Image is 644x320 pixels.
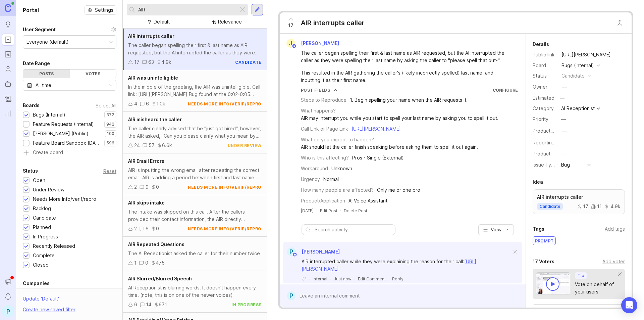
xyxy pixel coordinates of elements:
[591,204,602,209] div: 11
[2,63,14,75] a: Users
[533,116,548,122] label: Priority
[559,50,613,59] a: [URL][PERSON_NAME]
[287,247,296,256] div: P
[33,205,51,212] div: Backlog
[533,151,550,156] label: Product
[138,6,236,13] input: Search...
[128,284,262,299] div: AI Receptionist is blurring words. It doesn't happen every time. (note, this is on one of the new...
[231,302,262,308] div: in progress
[621,297,637,313] div: Open Intercom Messenger
[146,225,149,232] div: 6
[85,5,116,15] button: Settings
[352,154,404,162] div: Pros - Single (External)
[301,186,374,194] div: How many people are affected?
[301,208,314,214] a: [DATE]
[128,276,192,281] span: AIR Slurred/Blurred Speech
[149,142,155,149] div: 57
[162,142,172,149] div: 6.6k
[2,107,14,120] a: Reporting
[561,161,570,169] div: Bug
[533,258,554,266] div: 17 Voters
[235,59,262,65] div: candidate
[287,291,296,300] div: P
[334,276,352,282] span: Just now
[128,200,165,205] span: AIR skips intake
[123,70,267,112] a: AIR was unintelligibleIn the middle of the greeting, the AIR was unintelligible. Call link: [URL]...
[301,87,338,93] button: Post Fields
[128,117,182,122] span: AIR misheard the caller
[2,48,14,60] a: Roadmaps
[2,290,14,303] button: Notifications
[23,167,38,175] div: Status
[286,39,295,48] div: J
[146,100,149,107] div: 6
[491,226,501,233] span: View
[348,197,387,204] div: AI Voice Assistant
[134,142,140,149] div: 24
[2,305,14,317] div: P
[613,16,627,30] button: Close button
[302,249,340,255] span: [PERSON_NAME]
[128,250,262,257] div: The AI Receptionist asked the caller for their number twice
[533,162,557,168] label: Issue Type
[350,96,468,104] div: 1. Begin spelling your name when the AIR requests it.
[560,127,569,135] button: ProductboardID
[301,87,330,93] div: Post Fields
[562,83,567,91] div: —
[128,33,174,39] span: AIR interrupts caller
[33,224,51,231] div: Planned
[478,224,514,235] button: View
[320,208,337,214] div: Edit Post
[533,189,625,214] a: AIR interrupts callercandidate17114.9k
[2,78,14,90] a: Autopilot
[134,100,137,107] div: 4
[602,258,625,265] div: Add voter
[123,271,267,313] a: AIR Slurred/Blurred SpeechAI Receptionist is blurring words. It doesn't happen every time. (note,...
[352,126,401,132] a: [URL][PERSON_NAME]
[128,42,262,56] div: The caller began spelling their first & last name as AIR requested, but the AI interrupted the ca...
[577,204,588,209] div: 17
[23,101,40,109] div: Boards
[301,107,336,115] div: What happens?
[128,125,262,140] div: The caller clearly advised that he "just got hired", however, the AIR asked, "Can you please clar...
[23,150,116,156] a: Create board
[23,6,39,14] h1: Portal
[537,194,621,200] p: AIR interrupts caller
[301,165,328,172] div: Workaround
[2,19,14,31] a: Ideas
[218,18,242,26] div: Relevance
[533,51,556,58] div: Public link
[562,127,567,135] div: —
[228,143,262,148] div: under review
[330,276,331,282] div: ·
[128,75,178,81] span: AIR was unintelligible
[145,259,148,267] div: 0
[301,96,346,104] div: Steps to Reproduce
[23,306,75,313] div: Create new saved filter
[561,116,566,123] div: —
[96,104,116,107] div: Select All
[533,62,556,69] div: Board
[2,34,14,46] a: Portal
[301,49,512,64] div: The caller began spelling their first & last name as AIR requested, but the AI interrupted the ca...
[575,281,618,295] div: Vote on behalf of your users
[561,150,566,157] div: —
[156,259,165,267] div: 475
[533,140,569,145] label: Reporting Team
[315,226,392,233] input: Search activity...
[533,237,555,245] div: prompt
[123,237,267,271] a: AIR Repeated QuestionsThe AI Receptionist asked the caller for their number twice10475
[159,301,167,308] div: 671
[291,44,297,49] img: member badge
[323,176,339,183] div: Normal
[33,177,45,184] div: Open
[134,259,137,267] div: 1
[156,225,159,232] div: 0
[33,130,89,137] div: [PERSON_NAME] (Public)
[533,105,556,112] div: Category
[301,125,348,133] div: Call Link or Page Link
[301,176,320,183] div: Urgency
[561,62,594,69] div: Bugs (Internal)
[23,59,50,67] div: Date Range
